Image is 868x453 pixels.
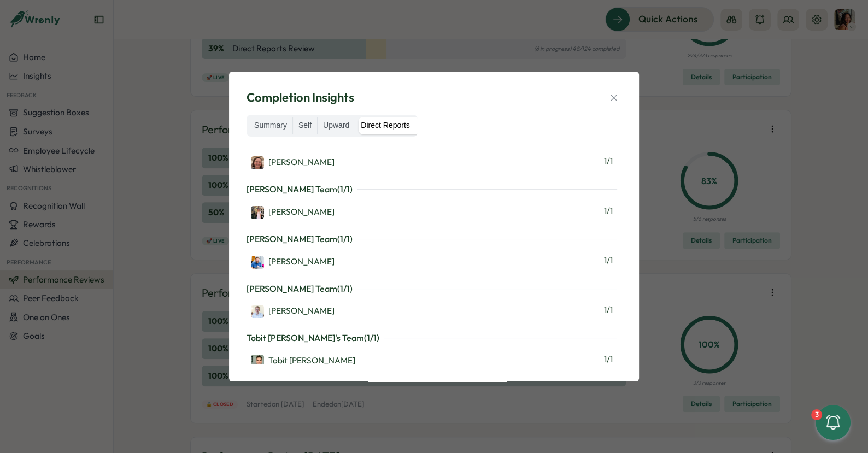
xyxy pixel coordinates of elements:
a: Charley Watters[PERSON_NAME] [251,155,335,169]
img: Hannah Saunders [251,206,264,219]
img: Tobit Michael [251,355,264,368]
img: Paul Hemsley [251,256,264,269]
div: [PERSON_NAME] [251,156,335,169]
button: 3 [816,405,851,440]
a: Paul Hemsley[PERSON_NAME] [251,255,335,269]
p: [PERSON_NAME] Team ( 1 / 1 ) [247,282,353,296]
p: [PERSON_NAME] Team ( 1 / 1 ) [247,183,353,196]
label: Direct Reports [355,117,415,134]
a: Tobit MichaelTobit [PERSON_NAME] [251,354,355,368]
div: [PERSON_NAME] [251,206,335,219]
a: Thomas Clark[PERSON_NAME] [251,304,335,318]
label: Summary [249,117,292,134]
img: Thomas Clark [251,305,264,318]
div: 3 [811,409,822,420]
label: Self [293,117,317,134]
span: 1 / 1 [604,304,613,318]
span: Completion Insights [247,89,354,106]
span: 1 / 1 [604,255,613,269]
p: [PERSON_NAME] Team ( 1 / 1 ) [247,232,353,246]
div: [PERSON_NAME] [251,305,335,318]
span: 1 / 1 [604,354,613,368]
img: Charley Watters [251,156,264,169]
label: Upward [318,117,355,134]
div: Tobit [PERSON_NAME] [251,355,355,368]
p: Tobit [PERSON_NAME]'s Team ( 1 / 1 ) [247,331,379,345]
div: [PERSON_NAME] [251,256,335,269]
span: 1 / 1 [604,205,613,219]
a: Hannah Saunders[PERSON_NAME] [251,205,335,219]
span: 1 / 1 [604,155,613,169]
